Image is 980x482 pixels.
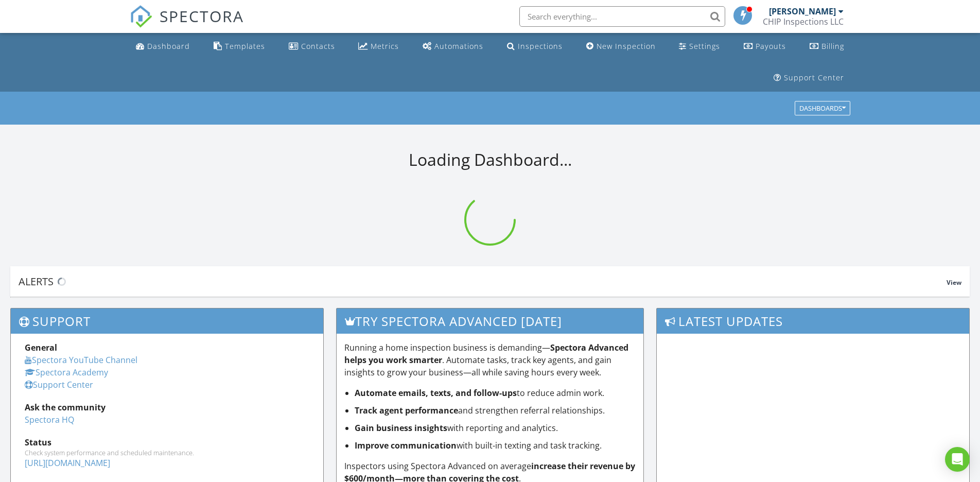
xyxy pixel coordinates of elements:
[285,37,339,56] a: Contacts
[160,5,244,27] span: SPECTORA
[806,37,848,56] a: Billing
[355,404,635,417] li: and strengthen referral relationships.
[355,405,458,416] strong: Track agent performance
[784,73,844,82] div: Support Center
[355,422,635,434] li: with reporting and analytics.
[130,14,244,36] a: SPECTORA
[740,37,790,56] a: Payouts
[25,342,57,353] strong: General
[132,37,194,56] a: Dashboard
[354,37,403,56] a: Metrics
[597,41,656,51] div: New Inspection
[25,379,93,390] a: Support Center
[25,414,74,425] a: Spectora HQ
[25,436,309,449] div: Status
[945,447,970,472] div: Open Intercom Messenger
[225,41,265,51] div: Templates
[371,41,399,51] div: Metrics
[355,387,635,399] li: to reduce admin work.
[337,308,643,334] h3: Try spectora advanced [DATE]
[19,274,947,288] div: Alerts
[434,41,483,51] div: Automations
[355,439,635,452] li: with built-in texting and task tracking.
[11,308,323,334] h3: Support
[25,449,309,457] div: Check system performance and scheduled maintenance.
[25,457,110,469] a: [URL][DOMAIN_NAME]
[301,41,335,51] div: Contacts
[25,354,137,366] a: Spectora YouTube Channel
[756,41,786,51] div: Payouts
[355,440,457,451] strong: Improve communication
[582,37,660,56] a: New Inspection
[355,422,447,434] strong: Gain business insights
[799,105,846,112] div: Dashboards
[947,278,961,287] span: View
[675,37,724,56] a: Settings
[795,101,850,116] button: Dashboards
[769,68,848,88] a: Support Center
[130,5,152,28] img: The Best Home Inspection Software - Spectora
[25,401,309,414] div: Ask the community
[355,387,517,399] strong: Automate emails, texts, and follow-ups
[147,41,190,51] div: Dashboard
[657,308,969,334] h3: Latest Updates
[344,341,635,378] p: Running a home inspection business is demanding— . Automate tasks, track key agents, and gain ins...
[519,6,725,27] input: Search everything...
[418,37,487,56] a: Automations (Basic)
[689,41,720,51] div: Settings
[25,367,108,378] a: Spectora Academy
[769,6,836,16] div: [PERSON_NAME]
[821,41,844,51] div: Billing
[503,37,567,56] a: Inspections
[209,37,269,56] a: Templates
[344,342,628,366] strong: Spectora Advanced helps you work smarter
[518,41,563,51] div: Inspections
[763,16,844,27] div: CHIP Inspections LLC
